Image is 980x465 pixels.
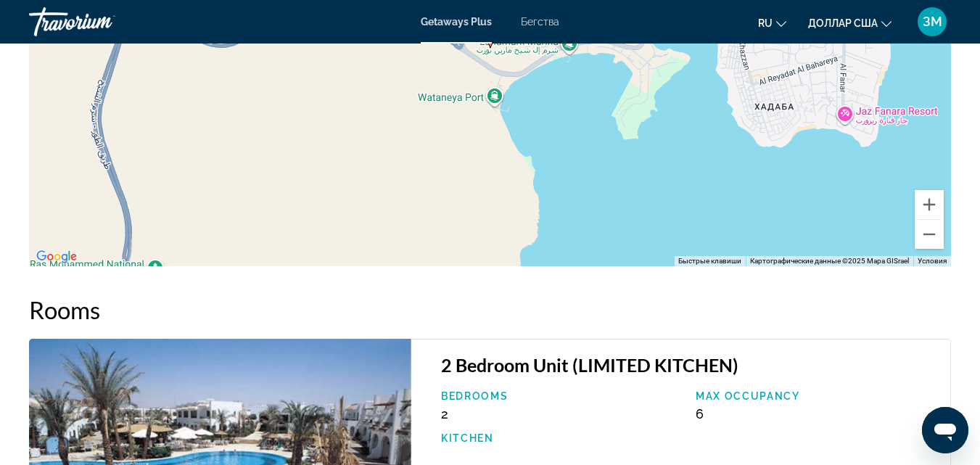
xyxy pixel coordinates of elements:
span: 2 [441,406,448,421]
button: Меню пользователя [913,7,951,37]
p: Bedrooms [441,390,681,402]
h2: Rooms [29,295,951,324]
button: Увеличить [915,190,944,219]
a: Открыть эту область в Google Картах (в новом окне) [33,247,81,266]
font: ЗМ [923,14,942,29]
a: Getaways Plus [421,16,492,28]
button: Изменить валюту [808,12,892,33]
span: Картографические данные ©2025 Mapa GISrael [750,257,909,265]
font: доллар США [808,17,878,29]
h3: 2 Bedroom Unit (LIMITED KITCHEN) [441,354,936,376]
a: Условия (ссылка откроется в новой вкладке) [918,257,947,265]
font: ru [758,17,773,29]
button: Уменьшить [915,220,944,249]
p: Max Occupancy [696,390,936,402]
p: Kitchen [441,432,681,444]
a: Травориум [29,3,174,41]
a: Бегства [521,16,559,28]
button: Быстрые клавиши [678,256,741,266]
span: 6 [696,406,704,421]
button: Изменить язык [758,12,786,33]
img: Google [33,247,81,266]
iframe: Кнопка запуска окна обмена сообщениями [922,407,968,453]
